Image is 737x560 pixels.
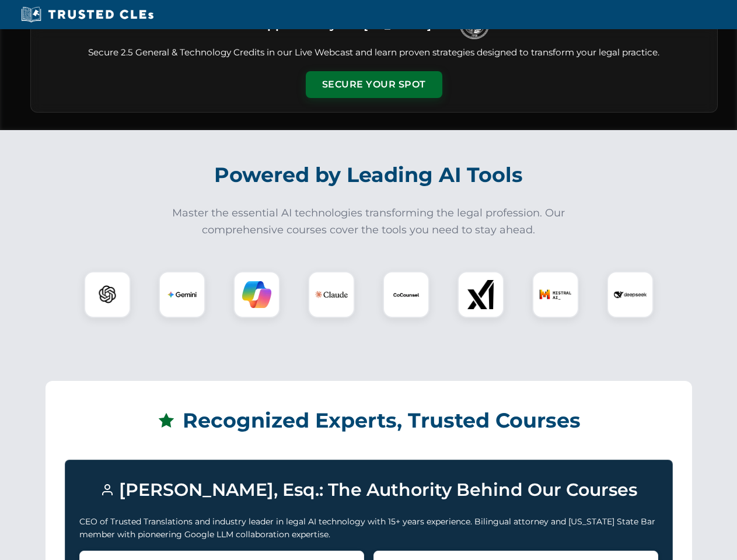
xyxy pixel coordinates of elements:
[306,71,442,98] button: Secure Your Spot
[84,271,131,318] div: ChatGPT
[79,474,658,506] h3: [PERSON_NAME], Esq.: The Authority Behind Our Courses
[607,271,654,318] div: DeepSeek
[315,278,348,311] img: Claude Logo
[45,46,703,60] p: Secure 2.5 General & Technology Credits in our Live Webcast and learn proven strategies designed ...
[18,6,157,23] img: Trusted CLEs
[614,278,647,311] img: DeepSeek Logo
[392,280,421,309] img: CoCounsel Logo
[90,278,124,311] img: ChatGPT Logo
[65,400,673,441] h2: Recognized Experts, Trusted Courses
[233,271,280,318] div: Copilot
[383,271,429,318] div: CoCounsel
[79,515,658,541] p: CEO of Trusted Translations and industry leader in legal AI technology with 15+ years experience....
[159,271,205,318] div: Gemini
[167,280,197,309] img: Gemini Logo
[532,271,579,318] div: Mistral AI
[466,280,495,309] img: xAI Logo
[165,205,573,239] p: Master the essential AI technologies transforming the legal profession. Our comprehensive courses...
[539,278,572,311] img: Mistral AI Logo
[308,271,355,318] div: Claude
[457,271,504,318] div: xAI
[242,280,271,309] img: Copilot Logo
[46,155,692,195] h2: Powered by Leading AI Tools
